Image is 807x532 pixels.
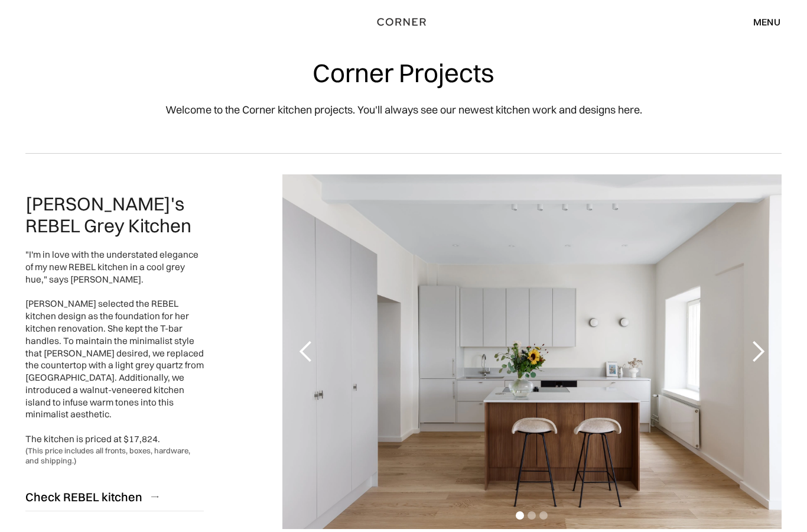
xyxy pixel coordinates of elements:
p: Welcome to the Corner kitchen projects. You'll always see our newest kitchen work and designs here. [165,102,642,118]
a: home [364,14,444,30]
div: next slide [734,174,782,529]
div: Show slide 3 of 3 [539,511,548,520]
div: previous slide [282,174,330,529]
div: 1 of 3 [282,174,782,529]
a: Check REBEL kitchen [25,482,204,511]
div: carousel [282,174,782,529]
div: Show slide 1 of 3 [516,511,524,520]
h2: [PERSON_NAME]'s REBEL Grey Kitchen [25,193,204,238]
div: "I'm in love with the understated elegance of my new REBEL kitchen in a cool grey hue," says [PER... [25,249,204,446]
h1: Corner Projects [313,59,494,87]
div: Check REBEL kitchen [25,489,142,505]
div: menu [753,17,780,27]
div: Show slide 2 of 3 [528,511,536,520]
div: menu [741,12,780,32]
div: (This price includes all fronts, boxes, hardware, and shipping.) [25,446,204,466]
